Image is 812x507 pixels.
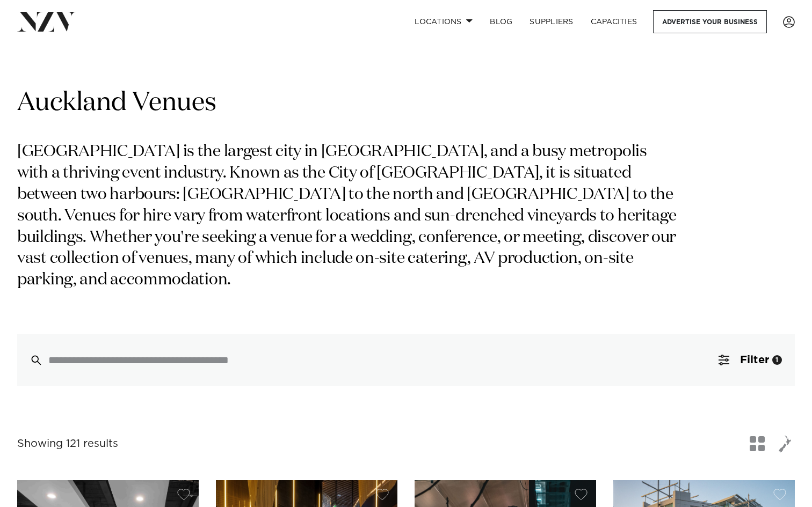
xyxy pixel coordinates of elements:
[406,10,481,33] a: Locations
[17,86,795,120] h1: Auckland Venues
[740,355,769,365] span: Filter
[582,10,646,33] a: Capacities
[706,334,795,386] button: Filter1
[653,10,767,33] a: Advertise your business
[521,10,582,33] a: SUPPLIERS
[772,355,782,365] div: 1
[17,436,118,452] div: Showing 121 results
[17,12,76,31] img: nzv-logo.png
[481,10,521,33] a: BLOG
[17,142,681,291] p: [GEOGRAPHIC_DATA] is the largest city in [GEOGRAPHIC_DATA], and a busy metropolis with a thriving...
